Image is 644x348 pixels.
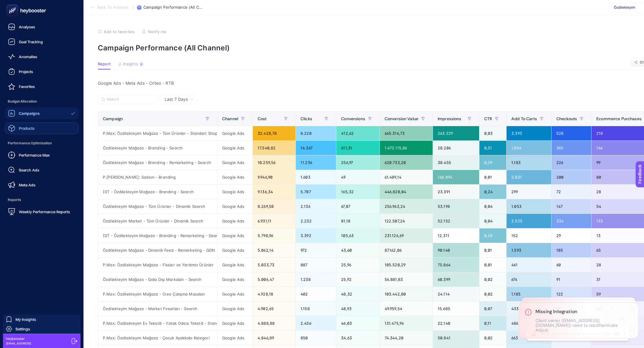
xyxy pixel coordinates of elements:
div: P.Max: Özdilekteyim Mağaza - Creo Çalışma Masaları [98,287,217,301]
div: 81,18 [336,214,380,228]
span: Analyses [19,24,35,29]
span: Budget Allocation [5,95,79,107]
span: Anomalies [19,54,37,59]
div: 611,31 [336,141,380,155]
span: Performance Optimization [5,137,79,149]
div: 299 [507,185,551,199]
div: 53.198 [433,199,479,214]
p: Client owner ([EMAIL_ADDRESS][DOMAIN_NAME]) need to reauthenticate Adjust. [535,318,632,332]
div: 486 [507,316,551,330]
div: 75.864 [433,258,479,272]
div: 32.428,78 [253,126,295,140]
span: Insights [123,62,138,66]
span: Clicks [301,116,312,121]
div: 87.162,06 [380,243,433,257]
span: Conversion Value [385,116,418,121]
a: Favorites [5,81,79,92]
div: 46,03 [336,316,380,330]
div: 61.489,14 [380,170,433,184]
div: 674 [507,272,551,287]
span: My Insights [16,317,36,322]
div: 3.393 [507,126,551,140]
div: 5.062,14 [253,243,295,257]
div: Google Ads [217,141,253,155]
div: 17.540,82 [253,141,295,155]
span: Reports [5,194,79,206]
div: 5.707 [296,185,336,199]
div: 263.229 [433,126,479,140]
div: 2.525 [507,214,551,228]
div: 10.259,56 [253,155,295,170]
div: Google Ads [217,301,253,316]
div: P.Max: Özdilekteyim Ev Tekstili - Yatak Odası Tekstili - Standart Shopping [98,316,217,330]
div: 168.094 [433,170,479,184]
div: 165,32 [336,185,380,199]
div: 14.367 [296,141,336,155]
div: 8 [139,62,144,66]
div: Google Ads [217,243,253,257]
div: 1.238 [296,272,336,287]
span: Goal Tracking [19,39,43,44]
a: Anomalies [5,51,79,63]
a: Projects [5,66,79,78]
span: Impressions [438,116,462,121]
span: Back To Analysis [97,5,129,10]
div: 0,24 [479,185,506,199]
div: 8.220 [296,126,336,140]
div: 22.140 [433,316,479,330]
div: Google Ads [217,316,253,330]
div: 1.185 [507,287,551,301]
div: 60.399 [433,272,479,287]
div: Özdilekteyim Mağaza - Branding - Remarketing - Search [98,155,217,170]
a: Weekly Performance Reports [5,206,79,218]
span: Report [98,62,111,66]
div: 226 [552,155,591,170]
div: 256,97 [336,155,380,170]
div: 90.140 [433,243,479,257]
div: 0,02 [479,272,506,287]
div: P.Max: Özdilekteyim Mağaza - Fissler ve Yardımcı Ürünler [98,258,217,272]
div: 12.311 [433,228,479,243]
div: 0,01 [479,258,506,272]
div: 620.733,20 [380,155,433,170]
div: 4.928,18 [253,287,295,301]
div: 0,01 [479,170,506,184]
div: 11.236 [296,155,336,170]
div: 433 [507,301,551,316]
div: 850 [296,331,336,345]
div: 8.269,50 [253,199,295,214]
a: Goal Tracking [5,36,79,48]
div: 256.963,24 [380,199,433,214]
div: 6.931,11 [253,214,295,228]
div: 1.603 [296,170,336,184]
div: 50.841 [433,331,479,345]
a: My Insights [3,315,80,324]
div: 402 [296,287,336,301]
a: Settings [3,324,80,334]
div: 2.031 [507,170,551,184]
div: 72 [552,185,591,199]
div: 5.798,96 [253,228,295,243]
div: 4.846,89 [253,331,295,345]
div: Özdilekteyim Market - Tüm Ürünler - Dinamik Search [98,214,217,228]
div: Google Ads [217,228,253,243]
div: 38.455 [433,155,479,170]
div: 5.006,47 [253,272,295,287]
div: Google Ads [217,126,253,140]
span: Meta Ads [19,182,35,187]
span: Notify me [148,29,166,34]
span: Campaigns [19,111,40,116]
div: 9.136,34 [253,185,295,199]
div: 147 [552,199,591,214]
div: 0,02 [479,287,506,301]
div: 334 [552,214,591,228]
span: Performance Max [19,153,50,157]
div: 25,96 [336,258,380,272]
div: 122.507,24 [380,214,433,228]
div: Google Ads [217,214,253,228]
div: 446.820,04 [380,185,433,199]
div: Google Ads [217,170,253,184]
div: P.[PERSON_NAME]: Sadem - Branding [98,170,217,184]
span: Campaign [103,116,123,121]
span: Channel [222,116,238,121]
